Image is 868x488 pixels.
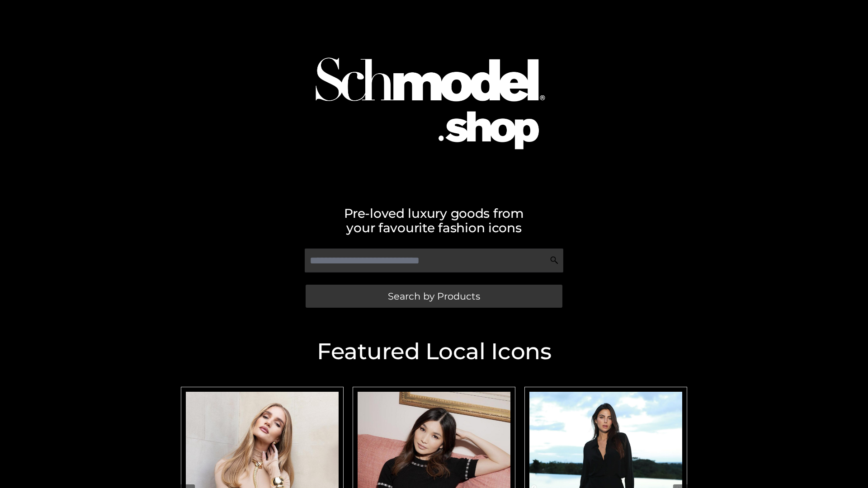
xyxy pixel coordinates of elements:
h2: Featured Local Icons​ [176,340,692,363]
span: Search by Products [388,291,480,301]
h2: Pre-loved luxury goods from your favourite fashion icons [176,206,692,235]
a: Search by Products [306,285,562,308]
img: Search Icon [550,256,559,265]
